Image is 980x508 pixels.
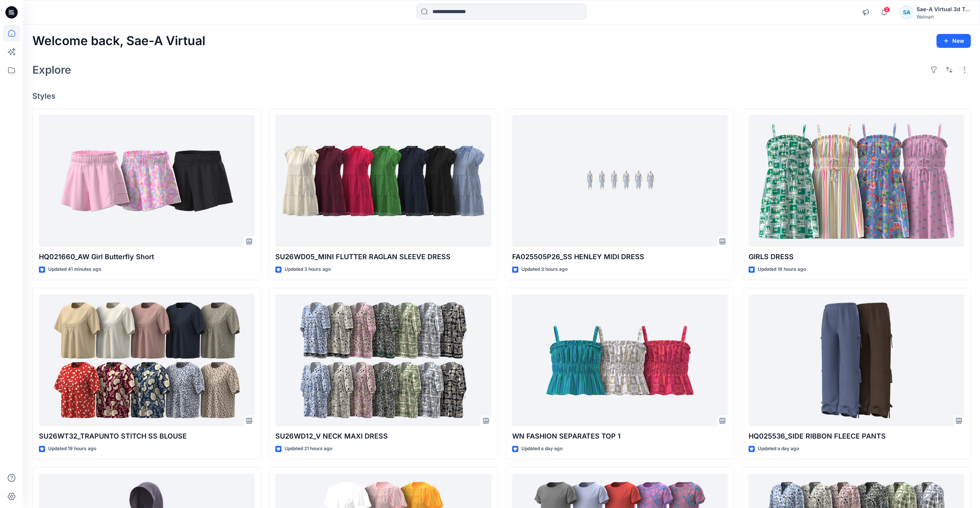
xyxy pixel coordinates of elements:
a: WN FASHION SEPARATES TOP 1 [512,294,728,427]
p: SU26WD12_V NECK MAXI DRESS [275,431,491,442]
a: HQ021660_AW Girl Butterfly Short [39,115,255,247]
p: SU26WD05_MINI FLUTTER RAGLAN SLEEVE DRESS [275,251,491,262]
p: Updated a day ago [758,445,799,453]
h4: Styles [32,91,971,101]
p: Updated 3 hours ago [285,265,331,273]
div: Walmart [916,14,970,20]
a: HQ025536_SIDE RIBBON FLEECE PANTS [749,294,964,427]
h2: Welcome back, Sae-A Virtual [32,34,205,48]
a: SU26WD12_V NECK MAXI DRESS [275,294,491,427]
p: HQ025536_SIDE RIBBON FLEECE PANTS [749,431,964,442]
a: GIRLS DRESS [749,115,964,247]
h2: Explore [32,64,71,76]
p: Updated 18 hours ago [758,265,806,273]
a: SU26WD05_MINI FLUTTER RAGLAN SLEEVE DRESS [275,115,491,247]
p: Updated a day ago [521,445,563,453]
span: 2 [884,7,890,13]
p: Updated 21 hours ago [285,445,332,453]
div: SA [900,5,913,19]
button: New [936,34,971,48]
p: WN FASHION SEPARATES TOP 1 [512,431,728,442]
p: FA025505P26_SS HENLEY MIDI DRESS [512,251,728,262]
p: Updated 3 hours ago [521,265,568,273]
a: FA025505P26_SS HENLEY MIDI DRESS [512,115,728,247]
p: HQ021660_AW Girl Butterfly Short [39,251,255,262]
p: Updated 19 hours ago [48,445,96,453]
div: Sae-A Virtual 3d Team [916,5,970,14]
a: SU26WT32_TRAPUNTO STITCH SS BLOUSE [39,294,255,427]
p: Updated 41 minutes ago [48,265,101,273]
p: SU26WT32_TRAPUNTO STITCH SS BLOUSE [39,431,255,442]
p: GIRLS DRESS [749,251,964,262]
